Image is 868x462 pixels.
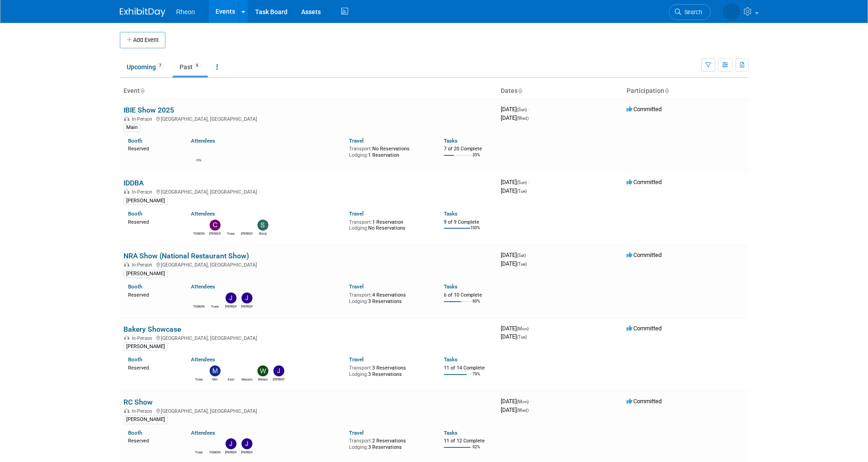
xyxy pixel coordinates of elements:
img: Min Lyu [210,365,221,376]
a: Booth [128,430,142,436]
a: Booth [128,210,142,217]
a: Attendees [191,210,215,217]
a: Travel [349,356,364,363]
a: Search [669,4,711,20]
div: 7 of 20 Complete [444,146,493,152]
span: [DATE] [501,187,527,194]
span: (Sun) [517,107,527,112]
div: Carlos Hernandez [209,231,221,236]
img: Jose Umana [226,293,236,303]
img: ExhibitDay [120,8,165,17]
span: 7 [156,62,164,69]
div: 2 Reservations 3 Reservations [349,436,430,450]
a: Tasks [444,138,457,144]
img: Terrones Jose [241,220,252,231]
img: Chi Muir [194,146,205,157]
td: 79% [473,372,480,384]
img: Jose Vanderlinder [241,438,252,449]
span: (Mon) [517,326,529,331]
span: 9 [193,62,201,69]
a: Attendees [191,138,215,144]
div: Wataru Fukushima [257,376,268,382]
span: (Mon) [517,399,529,404]
a: Tasks [444,356,457,363]
span: - [530,325,531,332]
div: Terrones Jose [241,231,252,236]
div: Reserved [128,144,178,152]
div: 4 Reservations 3 Reservations [349,290,430,304]
div: [PERSON_NAME] [123,416,168,424]
span: - [527,252,529,258]
div: Towa Masuyama [225,231,236,236]
span: - [528,179,529,185]
span: [DATE] [501,114,529,121]
img: In-Person Event [124,189,129,194]
span: (Wed) [517,116,529,121]
img: Wataru Fukushima [257,365,268,376]
img: East Rheon USA [226,365,236,376]
div: Reserved [128,290,178,298]
img: In-Person Event [124,335,129,340]
div: Reserved [128,436,178,444]
button: Add Event [120,32,165,48]
div: Towa Masuyama [193,449,205,455]
span: Search [681,9,702,15]
img: Carlos Hernandez [210,220,221,231]
img: In-Person Event [124,408,129,413]
td: 60% [473,299,480,311]
div: [GEOGRAPHIC_DATA], [GEOGRAPHIC_DATA] [123,261,493,268]
span: (Wed) [517,408,529,413]
div: 11 of 12 Complete [444,438,493,444]
a: Tasks [444,430,457,436]
img: In-Person Event [124,116,129,121]
div: 9 of 9 Complete [444,219,493,226]
span: Lodging: [349,152,368,158]
th: Dates [497,83,623,99]
img: Towa Masuyama [194,438,205,449]
div: [PERSON_NAME] [123,343,168,351]
div: Chi Muir [193,157,205,163]
span: [DATE] [501,406,529,413]
img: In-Person Event [124,262,129,267]
span: Transport: [349,438,372,444]
img: John Giacoio [273,365,284,376]
span: Committed [627,252,662,258]
img: TOMONORI SHINOZAKI [210,438,221,449]
a: Past9 [173,58,208,76]
span: [DATE] [501,106,529,113]
div: Main [123,123,140,132]
a: Sort by Event Name [140,87,144,94]
span: Committed [627,325,662,332]
span: (Tue) [517,334,527,339]
span: Lodging: [349,444,368,450]
div: No Reservations 1 Reservation [349,144,430,158]
span: Lodging: [349,225,368,231]
a: Attendees [191,356,215,363]
div: John Giacoio [225,449,236,455]
img: Towa Masuyama [210,293,221,303]
a: Tasks [444,210,457,217]
div: John Giacoio [273,376,284,382]
a: IBIE Show 2025 [123,106,174,114]
span: (Tue) [517,262,527,267]
span: - [528,106,529,113]
div: 1 Reservation No Reservations [349,217,430,231]
span: Transport: [349,219,372,225]
div: Josh Zimmerman [241,303,252,309]
span: [DATE] [501,398,531,405]
a: IDDBA [123,179,144,187]
img: Chi Muir [723,3,740,21]
span: (Sun) [517,180,527,185]
span: Lodging: [349,298,368,304]
a: Booth [128,138,142,144]
td: 35% [473,153,480,165]
a: Attendees [191,430,215,436]
img: TOMONORI SHINOZAKI [194,293,205,303]
span: Rheon [176,8,195,15]
div: Reserved [128,217,178,226]
span: In-Person [132,408,155,414]
span: Committed [627,179,662,185]
div: TOMONORI SHINOZAKI [209,449,221,455]
div: Reserved [128,363,178,371]
div: TOMONORI SHINOZAKI [193,303,205,309]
